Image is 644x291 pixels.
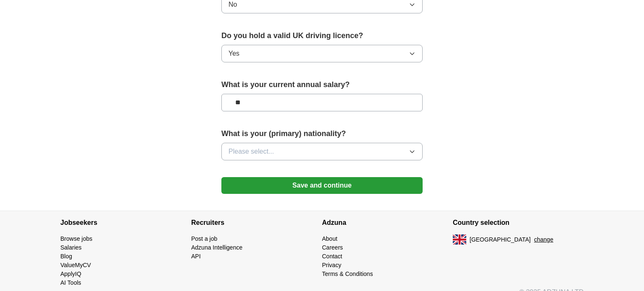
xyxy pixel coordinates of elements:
a: Salaries [60,244,82,251]
span: Please select... [229,147,274,157]
a: Careers [322,244,343,251]
button: Please select... [221,143,423,160]
span: [GEOGRAPHIC_DATA] [470,235,531,244]
a: Contact [322,253,342,260]
h4: Country selection [453,211,584,234]
a: Terms & Conditions [322,270,373,277]
a: Privacy [322,262,341,268]
img: UK flag [453,234,466,245]
a: Adzuna Intelligence [191,244,242,251]
a: AI Tools [60,279,81,286]
label: What is your current annual salary? [221,79,423,90]
label: What is your (primary) nationality? [221,128,423,139]
a: Blog [60,253,72,260]
a: Browse jobs [60,235,92,242]
button: Save and continue [221,177,423,194]
a: ValueMyCV [60,262,91,268]
label: Do you hold a valid UK driving licence? [221,30,423,41]
a: ApplyIQ [60,270,81,277]
button: change [534,235,553,244]
a: Post a job [191,235,217,242]
a: About [322,235,338,242]
span: Yes [229,49,239,59]
button: Yes [221,45,423,62]
a: API [191,253,201,260]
